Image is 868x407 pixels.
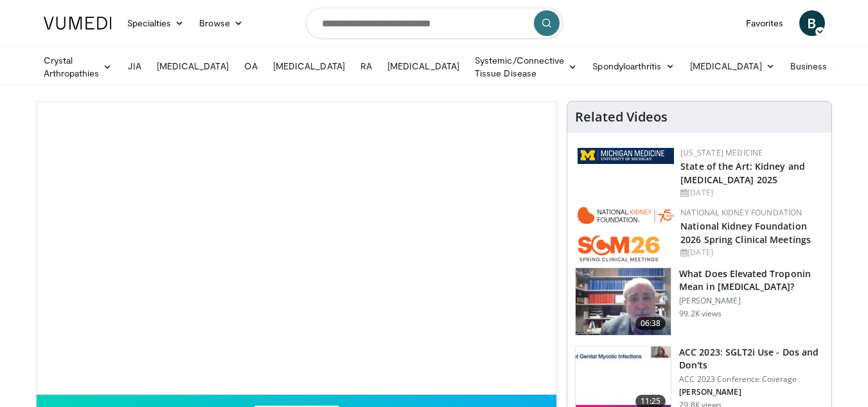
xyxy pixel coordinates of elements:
[306,8,563,39] input: Search topics, interventions
[679,387,824,397] p: [PERSON_NAME]
[191,10,251,36] a: Browse
[576,268,671,335] img: 98daf78a-1d22-4ebe-927e-10afe95ffd94.150x105_q85_crop-smart_upscale.jpg
[738,10,792,36] a: Favorites
[680,160,805,186] a: State of the Art: Kidney and [MEDICAL_DATA] 2025
[680,220,811,246] a: National Kidney Foundation 2026 Spring Clinical Meetings
[265,53,353,79] a: [MEDICAL_DATA]
[575,109,668,125] h4: Related Videos
[799,10,825,36] a: B
[680,207,802,218] a: National Kidney Foundation
[236,53,265,79] a: OA
[679,309,722,319] p: 99.2K views
[120,10,192,36] a: Specialties
[578,207,674,262] img: 79503c0a-d5ce-4e31-88bd-91ebf3c563fb.png.150x105_q85_autocrop_double_scale_upscale_version-0.2.png
[149,53,236,79] a: [MEDICAL_DATA]
[680,187,821,199] div: [DATE]
[635,317,666,330] span: 06:38
[578,148,674,164] img: 5ed80e7a-0811-4ad9-9c3a-04de684f05f4.png.150x105_q85_autocrop_double_scale_upscale_version-0.2.png
[680,247,821,258] div: [DATE]
[679,374,824,384] p: ACC 2023 Conference Coverage
[585,53,682,79] a: Spondyloarthritis
[679,346,824,372] h3: ACC 2023: SGLT2i Use - Dos and Don'ts
[679,296,824,306] p: [PERSON_NAME]
[353,53,380,79] a: RA
[783,53,848,79] a: Business
[575,267,824,336] a: 06:38 What Does Elevated Troponin Mean in [MEDICAL_DATA]? [PERSON_NAME] 99.2K views
[467,54,585,80] a: Systemic/Connective Tissue Disease
[36,54,120,80] a: Crystal Arthropathies
[44,17,112,30] img: VuMedi Logo
[380,53,467,79] a: [MEDICAL_DATA]
[37,102,557,395] video-js: Video Player
[120,53,149,79] a: JIA
[680,147,763,158] a: [US_STATE] Medicine
[679,267,824,293] h3: What Does Elevated Troponin Mean in [MEDICAL_DATA]?
[682,53,783,79] a: [MEDICAL_DATA]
